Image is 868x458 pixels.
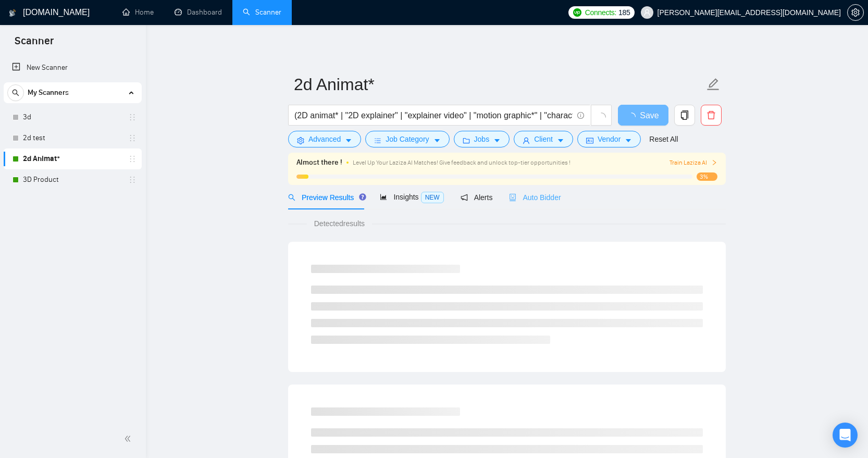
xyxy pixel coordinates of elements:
[618,7,630,18] span: 185
[7,84,24,101] button: search
[28,82,69,103] span: My Scanners
[358,192,367,202] div: Tooltip anchor
[463,137,470,144] span: folder
[493,137,501,144] span: caret-down
[557,137,564,144] span: caret-down
[294,71,704,97] input: Scanner name...
[6,33,62,55] span: Scanner
[421,192,444,203] span: NEW
[618,105,668,126] button: Save
[643,9,651,16] span: user
[308,133,341,145] span: Advanced
[288,131,361,147] button: settingAdvancedcaret-down
[288,193,363,202] span: Preview Results
[585,7,616,18] span: Connects:
[461,194,468,201] span: notification
[514,131,573,147] button: userClientcaret-down
[353,159,571,166] span: Level Up Your Laziza AI Matches! Give feedback and unlock top-tier opportunities !
[380,193,387,201] span: area-chart
[701,105,722,126] button: delete
[474,133,490,145] span: Jobs
[598,133,621,145] span: Vendor
[4,82,142,190] li: My Scanners
[577,112,584,119] span: info-circle
[297,137,304,144] span: setting
[23,107,122,128] a: 3d
[625,137,632,144] span: caret-down
[294,109,573,122] input: Search Freelance Jobs...
[307,218,372,229] span: Detected results
[577,131,641,147] button: idcardVendorcaret-down
[697,172,717,181] span: 3%
[4,57,142,78] li: New Scanner
[23,169,122,190] a: 3D Product
[380,193,443,201] span: Insights
[9,5,16,21] img: logo
[345,137,352,144] span: caret-down
[124,434,134,444] span: double-left
[23,128,122,148] a: 2d test
[627,113,640,121] span: loading
[640,109,659,122] span: Save
[669,158,717,168] button: Train Laziza AI
[509,194,516,201] span: robot
[122,8,154,17] a: homeHome
[706,78,720,91] span: edit
[711,159,717,166] span: right
[701,110,721,120] span: delete
[649,133,678,145] a: Reset All
[848,8,863,17] span: setting
[288,194,295,201] span: search
[243,8,281,17] a: searchScanner
[675,110,695,120] span: copy
[8,89,23,96] span: search
[12,57,133,78] a: New Scanner
[573,8,581,17] img: upwork-logo.png
[296,157,342,168] span: Almost there !
[523,137,530,144] span: user
[374,137,381,144] span: bars
[847,8,864,17] a: setting
[386,133,429,145] span: Job Category
[454,131,510,147] button: folderJobscaret-down
[365,131,449,147] button: barsJob Categorycaret-down
[674,105,695,126] button: copy
[175,8,222,17] a: dashboardDashboard
[586,137,593,144] span: idcard
[23,148,122,169] a: 2d Animat*
[597,113,606,122] span: loading
[534,133,553,145] span: Client
[461,193,493,202] span: Alerts
[833,423,858,448] div: Open Intercom Messenger
[128,176,137,184] span: holder
[847,4,864,21] button: setting
[128,113,137,121] span: holder
[128,134,137,142] span: holder
[128,155,137,163] span: holder
[433,137,441,144] span: caret-down
[509,193,561,202] span: Auto Bidder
